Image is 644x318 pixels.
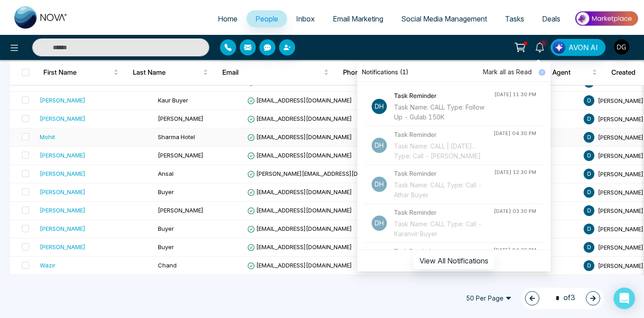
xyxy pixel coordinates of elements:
[247,97,352,104] span: [EMAIL_ADDRESS][DOMAIN_NAME]
[40,187,85,196] div: [PERSON_NAME]
[372,138,387,153] p: Dh
[584,205,594,216] span: D
[584,150,594,161] span: D
[158,188,174,195] span: Buyer
[40,151,85,160] div: [PERSON_NAME]
[533,10,569,27] a: Deals
[158,133,195,140] span: Sharma Hotel
[614,39,629,55] img: User Avatar
[126,60,215,85] th: Last Name
[505,14,524,23] span: Tasks
[540,39,548,47] span: 1
[598,152,644,159] span: [PERSON_NAME]
[414,256,494,264] a: View All Notifications
[529,39,551,55] a: 1
[392,10,496,27] a: Social Media Management
[394,141,493,161] div: Task Name: CALL | [DATE]... Type: Call - [PERSON_NAME]
[401,14,487,23] span: Social Media Management
[158,97,188,104] span: Kaur Buyer
[598,97,644,104] span: [PERSON_NAME]
[247,152,352,159] span: [EMAIL_ADDRESS][DOMAIN_NAME]
[598,115,644,122] span: [PERSON_NAME]
[296,14,315,23] span: Inbox
[598,133,644,140] span: [PERSON_NAME]
[333,14,383,23] span: Email Marketing
[372,177,387,192] p: Dh
[493,246,536,254] div: [DATE] 04:30 PM
[372,99,387,114] p: Dh
[218,14,237,23] span: Home
[40,132,55,141] div: Mohit
[247,115,352,122] span: [EMAIL_ADDRESS][DOMAIN_NAME]
[40,242,85,251] div: [PERSON_NAME]
[568,42,598,53] span: AVON AI
[394,130,493,140] h4: Task Reminder
[158,152,203,159] span: [PERSON_NAME]
[584,242,594,253] span: D
[158,225,174,232] span: Buyer
[247,262,352,269] span: [EMAIL_ADDRESS][DOMAIN_NAME]
[247,78,352,85] span: [EMAIL_ADDRESS][DOMAIN_NAME]
[158,115,203,122] span: [PERSON_NAME]
[584,132,594,143] span: D
[550,292,575,304] span: of 3
[614,288,635,309] div: Open Intercom Messenger
[584,114,594,124] span: D
[394,102,494,122] div: Task Name: CALL Type: Follow Up - Gulab 150K
[255,14,278,23] span: People
[324,10,392,27] a: Email Marketing
[40,224,85,233] div: [PERSON_NAME]
[336,60,425,85] th: Phone
[493,130,536,137] div: [DATE] 04:30 PM
[522,67,590,78] span: Assigned Agent
[372,216,387,231] p: Dh
[247,133,352,140] span: [EMAIL_ADDRESS][DOMAIN_NAME]
[598,170,644,177] span: [PERSON_NAME]
[40,169,85,178] div: [PERSON_NAME]
[394,91,494,101] h4: Task Reminder
[394,180,494,200] div: Task Name: CALL Type: Call - Athar Buyer
[414,252,494,269] button: View All Notifications
[494,208,536,215] div: [DATE] 03:30 PM
[247,207,352,214] span: [EMAIL_ADDRESS][DOMAIN_NAME]
[287,10,324,27] a: Inbox
[598,225,644,232] span: [PERSON_NAME]
[40,96,85,105] div: [PERSON_NAME]
[36,60,126,85] th: First Name
[247,243,352,250] span: [EMAIL_ADDRESS][DOMAIN_NAME]
[483,67,532,77] span: Mark all as Read
[515,60,604,85] th: Assigned Agent
[542,14,560,23] span: Deals
[584,260,594,271] span: D
[394,208,494,217] h4: Task Reminder
[209,10,246,27] a: Home
[598,188,644,195] span: [PERSON_NAME]
[584,187,594,198] span: D
[551,39,606,56] button: AVON AI
[158,207,203,214] span: [PERSON_NAME]
[40,114,85,123] div: [PERSON_NAME]
[394,169,494,178] h4: Task Reminder
[215,60,336,85] th: Email
[158,243,174,250] span: Buyer
[496,10,533,27] a: Tasks
[14,6,68,29] img: Nova CRM Logo
[158,170,174,177] span: Ansal
[584,169,594,179] span: D
[247,225,352,232] span: [EMAIL_ADDRESS][DOMAIN_NAME]
[43,67,112,78] span: First Name
[598,262,644,269] span: [PERSON_NAME]
[40,206,85,215] div: [PERSON_NAME]
[394,246,493,256] h4: Task Reminder
[133,67,201,78] span: Last Name
[40,261,55,270] div: Wazir
[246,10,287,27] a: People
[343,67,411,78] span: Phone
[494,91,536,98] div: [DATE] 11:30 PM
[584,95,594,106] span: D
[598,243,644,250] span: [PERSON_NAME]
[584,224,594,234] span: D
[247,170,398,177] span: [PERSON_NAME][EMAIL_ADDRESS][DOMAIN_NAME]
[357,63,551,82] div: Notifications (1)
[394,219,494,239] div: Task Name: CALL Type: Call - Karanvir Buyer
